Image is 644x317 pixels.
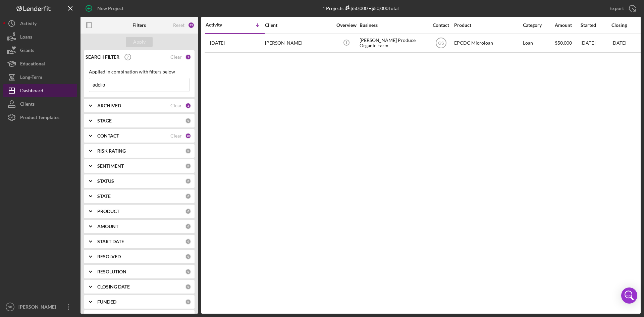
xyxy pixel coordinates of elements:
button: Apply [126,37,153,47]
div: Clear [170,133,182,139]
div: Apply [133,37,146,47]
text: GR [8,305,12,309]
div: 10 [185,133,191,139]
div: Client [265,22,332,28]
button: Export [603,2,641,15]
b: RESOLVED [97,254,121,259]
div: EPCDC Microloan [454,34,521,52]
span: $50,000 [555,40,572,46]
button: Educational [3,57,77,70]
div: 0 [185,118,191,124]
div: Amount [555,22,580,28]
div: 0 [185,254,191,260]
b: RESOLUTION [97,269,126,274]
time: 2025-04-18 04:50 [210,40,225,46]
div: [PERSON_NAME] [17,300,60,315]
b: SEARCH FILTER [86,54,119,60]
div: [DATE] [581,34,611,52]
div: Reset [173,22,184,28]
b: CLOSING DATE [97,284,130,289]
b: Filters [132,22,146,28]
div: 0 [185,208,191,214]
div: Category [523,22,554,28]
div: Grants [20,44,34,59]
div: 0 [185,223,191,229]
b: SENTIMENT [97,163,124,169]
b: STATUS [97,178,114,184]
div: Loans [20,30,32,45]
div: 0 [185,193,191,199]
div: Clients [20,97,35,112]
b: AMOUNT [97,224,118,229]
div: Clear [170,54,182,60]
time: [DATE] [611,40,626,46]
button: GR[PERSON_NAME] [3,300,77,314]
button: Grants [3,44,77,57]
div: Product Templates [20,111,59,126]
div: Export [609,2,624,15]
b: PRODUCT [97,209,119,214]
button: Product Templates [3,111,77,124]
div: Contact [428,22,453,28]
div: Open Intercom Messenger [621,287,637,304]
div: 13 [188,22,195,29]
b: ARCHIVED [97,103,121,108]
b: STAGE [97,118,112,123]
text: GS [438,41,444,46]
div: 0 [185,239,191,245]
div: New Project [97,2,123,15]
div: 0 [185,284,191,290]
button: Loans [3,30,77,44]
div: Long-Term [20,70,42,86]
div: 0 [185,178,191,184]
div: 0 [185,299,191,305]
div: [PERSON_NAME] Produce Organic Farm [360,34,427,52]
div: Started [581,22,611,28]
div: 0 [185,163,191,169]
div: Loan [523,34,554,52]
div: $50,000 [343,5,368,11]
div: Clear [170,103,182,108]
button: Activity [3,17,77,30]
div: Activity [20,17,37,32]
div: 1 [185,54,191,60]
b: FUNDED [97,299,116,305]
div: Educational [20,57,45,72]
div: 0 [185,148,191,154]
b: START DATE [97,239,124,244]
div: Applied in combination with filters below [89,69,190,74]
div: Business [360,22,427,28]
b: CONTACT [97,133,119,139]
div: Activity [206,22,235,28]
div: [PERSON_NAME] [265,34,332,52]
b: RISK RATING [97,148,126,154]
div: Dashboard [20,84,43,99]
div: Overview [334,22,359,28]
button: Dashboard [3,84,77,97]
button: Clients [3,97,77,111]
div: 1 Projects • $50,000 Total [322,5,399,11]
b: STATE [97,194,111,199]
button: Long-Term [3,70,77,84]
button: New Project [80,2,130,15]
div: 2 [185,103,191,109]
div: 0 [185,269,191,275]
div: Product [454,22,521,28]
